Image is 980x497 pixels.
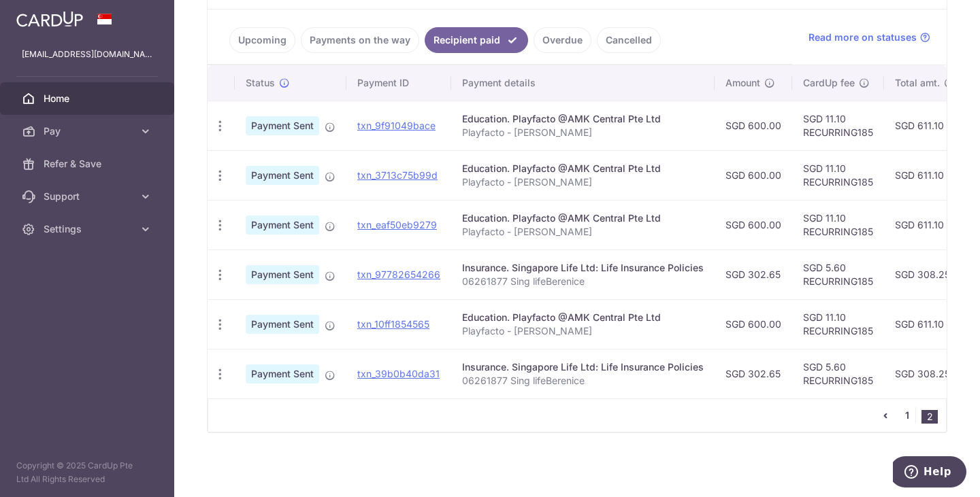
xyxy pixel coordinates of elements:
span: Payment Sent [246,364,319,383]
nav: pager [877,399,946,432]
a: txn_97782654266 [357,269,440,280]
th: Payment ID [346,65,451,101]
span: Support [44,190,133,203]
p: Playfacto - [PERSON_NAME] [462,225,704,239]
td: SGD 308.25 [884,349,966,398]
th: Payment details [451,65,715,101]
td: SGD 308.25 [884,250,966,299]
li: 2 [921,410,938,424]
div: Education. Playfacto @AMK Central Pte Ltd [462,211,704,225]
a: Recipient paid [425,27,528,53]
td: SGD 11.10 RECURRING185 [792,101,884,150]
div: Insurance. Singapore Life Ltd: Life Insurance Policies [462,360,704,374]
a: txn_39b0b40da31 [357,368,440,379]
a: txn_9f91049bace [357,120,436,131]
div: Education. Playfacto @AMK Central Pte Ltd [462,162,704,175]
span: Payment Sent [246,116,319,135]
td: SGD 600.00 [715,150,792,200]
iframe: Opens a widget where you can find more information [893,456,966,490]
td: SGD 11.10 RECURRING185 [792,200,884,250]
td: SGD 5.60 RECURRING185 [792,349,884,398]
p: 06261877 Sing lifeBerenice [462,275,704,288]
span: Payment Sent [246,216,319,235]
a: txn_10ff1854565 [357,318,429,330]
span: Payment Sent [246,265,319,284]
a: Read more on statuses [808,31,930,44]
p: Playfacto - [PERSON_NAME] [462,324,704,338]
span: Home [44,92,133,105]
td: SGD 600.00 [715,299,792,349]
td: SGD 11.10 RECURRING185 [792,299,884,349]
span: Payment Sent [246,166,319,185]
td: SGD 600.00 [715,101,792,150]
td: SGD 611.10 [884,150,966,200]
span: Total amt. [895,76,940,90]
span: CardUp fee [803,76,855,90]
div: Education. Playfacto @AMK Central Pte Ltd [462,112,704,126]
span: Status [246,76,275,90]
img: CardUp [16,11,83,27]
p: 06261877 Sing lifeBerenice [462,374,704,388]
td: SGD 611.10 [884,200,966,250]
td: SGD 302.65 [715,349,792,398]
div: Insurance. Singapore Life Ltd: Life Insurance Policies [462,261,704,275]
span: Read more on statuses [808,31,917,44]
a: Payments on the way [301,27,419,53]
div: Education. Playfacto @AMK Central Pte Ltd [462,311,704,324]
td: SGD 600.00 [715,200,792,250]
span: Amount [725,76,760,90]
p: [EMAIL_ADDRESS][DOMAIN_NAME] [22,48,152,61]
a: txn_eaf50eb9279 [357,219,437,230]
a: 1 [899,407,915,424]
a: txn_3713c75b99d [357,169,438,181]
td: SGD 302.65 [715,250,792,299]
p: Playfacto - [PERSON_NAME] [462,126,704,139]
td: SGD 5.60 RECURRING185 [792,250,884,299]
td: SGD 611.10 [884,299,966,349]
td: SGD 11.10 RECURRING185 [792,150,884,200]
a: Upcoming [229,27,295,53]
span: Payment Sent [246,315,319,334]
p: Playfacto - [PERSON_NAME] [462,175,704,189]
span: Settings [44,222,133,236]
span: Pay [44,124,133,138]
a: Cancelled [597,27,661,53]
td: SGD 611.10 [884,101,966,150]
span: Refer & Save [44,157,133,171]
a: Overdue [534,27,591,53]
